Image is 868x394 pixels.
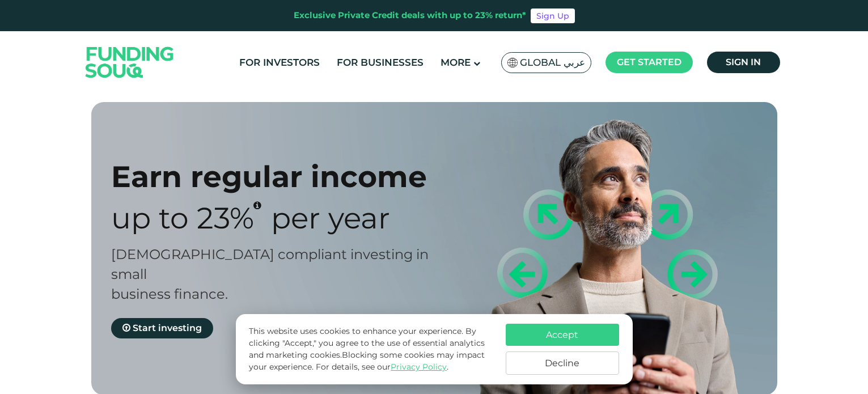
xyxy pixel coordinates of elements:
[617,57,681,67] span: Get started
[111,159,454,194] div: Earn regular income
[294,9,526,22] div: Exclusive Private Credit deals with up to 23% return*
[334,53,426,72] a: For Businesses
[391,362,447,372] a: Privacy Policy
[253,201,261,210] i: 23% IRR (expected) ~ 15% Net yield (expected)
[111,246,429,302] span: [DEMOGRAPHIC_DATA] compliant investing in small business finance.
[441,57,471,68] span: More
[520,56,585,69] span: Global عربي
[249,325,494,373] p: This website uses cookies to enhance your experience. By clicking "Accept," you agree to the use ...
[249,350,485,372] span: Blocking some cookies may impact your experience.
[74,33,185,91] img: Logo
[236,53,323,72] a: For Investors
[506,351,619,375] button: Decline
[133,323,202,333] span: Start investing
[726,57,761,67] span: Sign in
[316,362,448,372] span: For details, see our .
[531,9,575,23] a: Sign Up
[506,324,619,346] button: Accept
[507,58,518,67] img: SA Flag
[111,200,254,236] span: Up to 23%
[111,318,213,338] a: Start investing
[271,200,390,236] span: Per Year
[707,52,780,73] a: Sign in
